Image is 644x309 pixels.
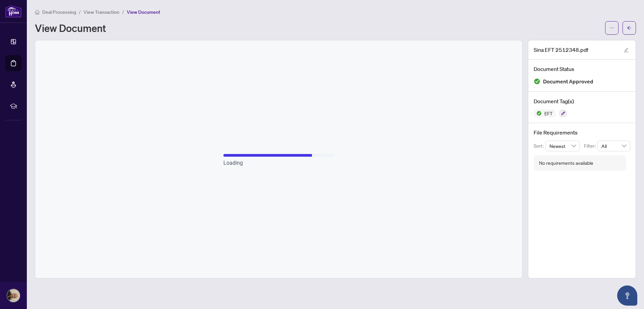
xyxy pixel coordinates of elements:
p: Sort: [534,142,545,150]
span: Sina EFT 2512348.pdf [534,46,588,54]
span: Deal Processing [42,9,76,15]
span: EFT [542,111,555,116]
h4: File Requirements [534,128,630,137]
p: Filter: [584,142,597,150]
img: Document Status [534,78,540,85]
span: ellipsis [609,26,614,30]
li: / [79,8,81,16]
span: Newest [549,141,576,151]
img: logo [5,5,21,17]
span: View Transaction [84,9,119,15]
h4: Document Tag(s) [534,97,630,105]
h4: Document Status [534,65,630,73]
span: arrow-left [627,26,632,30]
div: No requirements available [539,159,593,167]
span: Document Approved [543,77,593,86]
h1: View Document [35,23,106,33]
span: edit [624,48,629,52]
span: All [601,141,626,151]
span: View Document [127,9,160,15]
img: Status Icon [534,109,542,117]
img: Profile Icon [7,289,20,302]
button: Open asap [617,285,637,306]
li: / [122,8,124,16]
span: home [35,10,40,14]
